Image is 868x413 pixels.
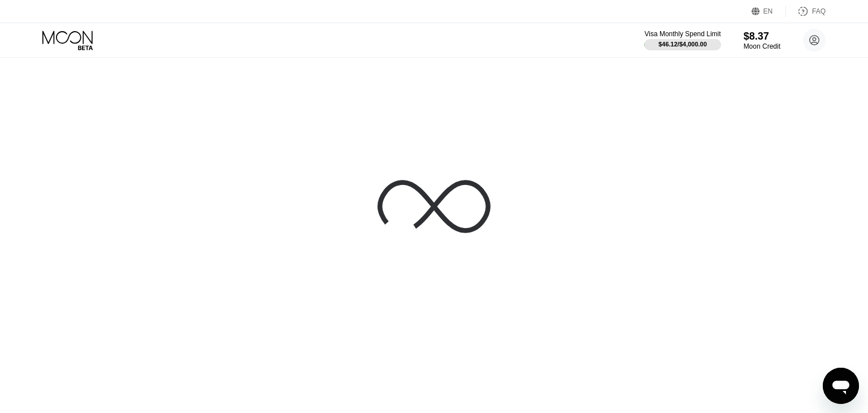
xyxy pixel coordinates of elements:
[644,30,721,50] div: Visa Monthly Spend Limit$46.12/$4,000.00
[744,31,780,42] div: $8.37
[823,368,859,404] iframe: Button to launch messaging window
[763,7,773,15] div: EN
[786,6,826,17] div: FAQ
[744,31,780,50] div: $8.37Moon Credit
[752,6,786,17] div: EN
[644,30,721,38] div: Visa Monthly Spend Limit
[744,42,780,50] div: Moon Credit
[812,7,826,15] div: FAQ
[658,41,707,48] div: $46.12 / $4,000.00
